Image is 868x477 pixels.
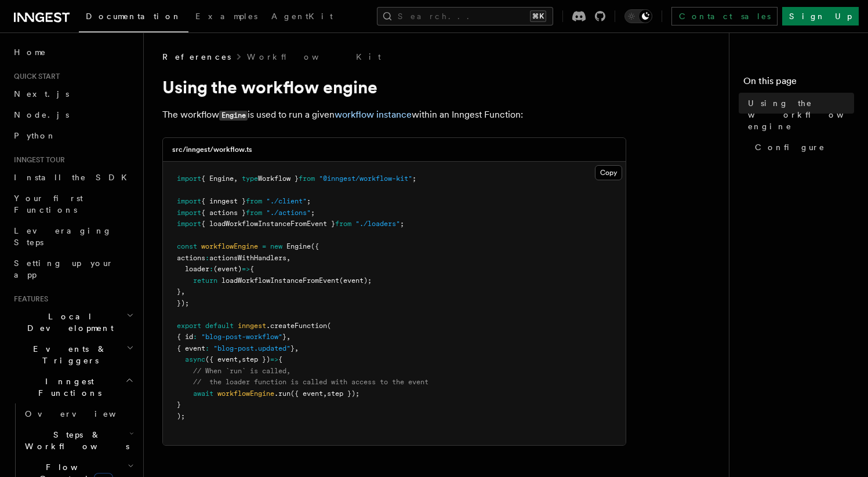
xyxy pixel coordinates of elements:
a: AgentKit [264,3,340,31]
span: workflowEngine [217,389,274,398]
span: Inngest Functions [9,376,125,399]
span: { id [177,333,193,341]
span: { actions } [201,209,246,217]
span: { loadWorkflowInstanceFromEvent } [201,220,335,228]
span: } [282,333,286,341]
span: "./client" [266,197,307,205]
h4: On this page [743,74,854,93]
span: References [162,51,231,63]
span: Home [14,46,46,58]
span: , [234,174,238,183]
span: { Engine [201,174,234,183]
span: Features [9,294,48,304]
span: Your first Functions [14,194,83,214]
a: Sign Up [782,7,859,26]
span: import [177,174,201,183]
span: , [295,344,299,352]
a: Setting up your app [9,253,136,285]
span: ( [327,322,331,330]
span: loadWorkflowInstanceFromEvent [221,276,339,285]
button: Copy [595,165,622,180]
a: Examples [188,3,264,31]
a: Home [9,42,136,63]
span: default [205,322,234,330]
span: "./actions" [266,209,311,217]
span: Node.js [14,110,69,119]
span: workflowEngine [201,242,258,250]
span: : [193,333,197,341]
span: "./loaders" [355,220,400,228]
button: Local Development [9,306,136,338]
span: import [177,220,201,228]
span: = [262,242,266,250]
span: return [193,276,217,285]
span: }); [177,299,189,307]
span: ; [307,197,311,205]
span: : [205,344,209,352]
span: Local Development [9,311,126,334]
span: actionsWithHandlers [209,254,286,262]
a: Workflow Kit [247,51,381,63]
a: workflow instance [335,109,412,120]
span: ); [177,412,185,420]
a: Your first Functions [9,188,136,220]
span: from [335,220,351,228]
span: step }); [327,389,359,398]
span: } [177,287,181,296]
span: Workflow } [258,174,299,183]
span: step }) [242,355,270,363]
span: ({ event [205,355,238,363]
span: Quick start [9,72,60,81]
span: (event); [339,276,372,285]
button: Events & Triggers [9,338,136,371]
span: "blog-post.updated" [213,344,290,352]
span: : [209,265,213,273]
span: type [242,174,258,183]
span: } [177,400,181,409]
span: const [177,242,197,250]
span: Configure [755,141,825,153]
span: , [238,355,242,363]
span: "blog-post-workflow" [201,333,282,341]
span: import [177,209,201,217]
a: Overview [20,403,136,424]
span: Python [14,131,56,140]
span: ; [412,174,416,183]
button: Search...⌘K [377,7,553,26]
span: .run [274,389,290,398]
a: Contact sales [671,7,778,26]
span: => [242,265,250,273]
span: await [193,389,213,398]
span: Steps & Workflows [20,429,129,452]
span: // the loader function is called with access to the event [193,378,428,386]
span: .createFunction [266,322,327,330]
span: , [286,254,290,262]
a: Configure [750,137,854,158]
h3: src/inngest/workflow.ts [172,145,252,154]
a: Python [9,125,136,146]
span: export [177,322,201,330]
span: { [278,355,282,363]
span: Next.js [14,89,69,99]
span: from [246,209,262,217]
span: Documentation [86,12,181,21]
span: (event) [213,265,242,273]
span: AgentKit [271,12,333,21]
span: ({ [311,242,319,250]
a: Documentation [79,3,188,32]
span: { event [177,344,205,352]
span: from [246,197,262,205]
button: Toggle dark mode [624,9,652,23]
a: Install the SDK [9,167,136,188]
a: Next.js [9,83,136,104]
span: ; [400,220,404,228]
a: Using the workflow engine [743,93,854,137]
span: Engine [286,242,311,250]
span: { [250,265,254,273]
span: Overview [25,409,144,418]
span: actions [177,254,205,262]
span: } [290,344,295,352]
span: // When `run` is called, [193,367,290,375]
span: { inngest } [201,197,246,205]
span: loader [185,265,209,273]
